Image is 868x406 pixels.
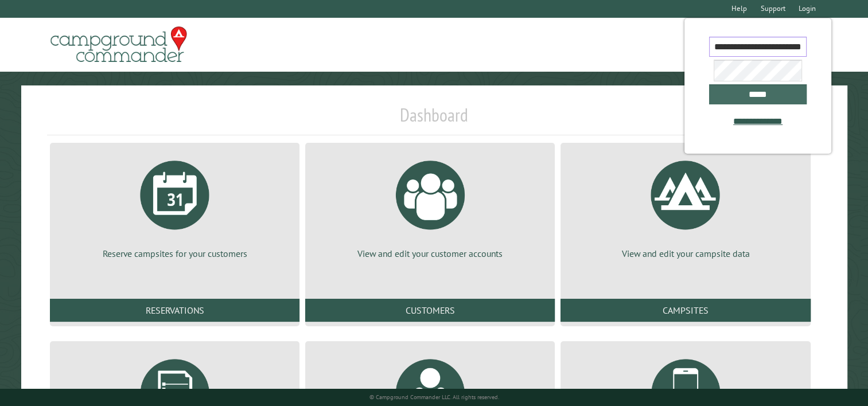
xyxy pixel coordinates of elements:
a: Campsites [560,299,810,322]
a: Reservations [50,299,299,322]
a: View and edit your customer accounts [319,152,541,260]
p: View and edit your campsite data [574,247,796,260]
small: © Campground Commander LLC. All rights reserved. [369,393,499,401]
p: View and edit your customer accounts [319,247,541,260]
img: Campground Commander [47,22,190,67]
p: Reserve campsites for your customers [64,247,286,260]
a: Reserve campsites for your customers [64,152,286,260]
a: Customers [305,299,555,322]
a: View and edit your campsite data [574,152,796,260]
h1: Dashboard [47,104,821,135]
